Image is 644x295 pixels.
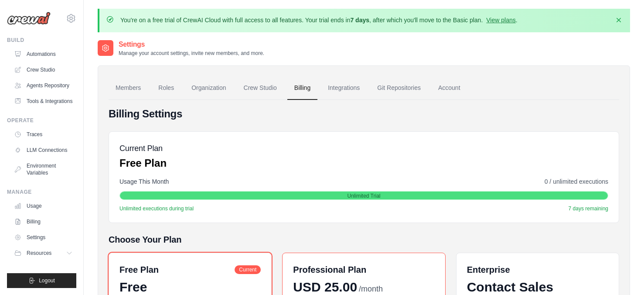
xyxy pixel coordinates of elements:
a: Billing [287,76,317,100]
iframe: Chat Widget [600,253,644,295]
a: Crew Studio [237,76,284,100]
div: Manage [7,189,76,196]
h6: Professional Plan [293,264,366,276]
a: Members [109,76,148,100]
a: Traces [10,127,76,141]
span: 7 days remaining [569,205,608,212]
div: Contact Sales [467,279,608,295]
p: You're on a free trial of CrewAI Cloud with full access to all features. Your trial ends in , aft... [120,16,518,24]
a: Roles [151,76,181,100]
a: Crew Studio [10,63,76,77]
h5: Choose Your Plan [109,233,619,246]
h2: Settings [119,39,264,50]
h4: Billing Settings [109,107,619,121]
a: Automations [10,47,76,61]
a: Tools & Integrations [10,94,76,108]
strong: 7 days [350,17,369,24]
span: 0 / unlimited executions [545,177,608,186]
a: Account [431,76,467,100]
div: Free [119,279,261,295]
a: Organization [184,76,233,100]
p: Manage your account settings, invite new members, and more. [119,50,264,57]
span: USD 25.00 [293,279,357,295]
span: Resources [27,250,51,257]
a: Agents Repository [10,79,76,93]
img: Logo [7,12,51,25]
a: LLM Connections [10,143,76,157]
h5: Current Plan [119,142,167,154]
a: View plans [486,17,515,24]
button: Logout [7,273,76,288]
a: Settings [10,230,76,244]
button: Resources [10,246,76,260]
span: Logout [39,277,55,284]
h6: Enterprise [467,264,608,276]
span: Usage This Month [119,177,169,186]
div: Operate [7,117,76,124]
div: Build [7,37,76,44]
a: Environment Variables [10,159,76,180]
a: Usage [10,199,76,213]
span: Unlimited Trial [347,192,380,199]
p: Free Plan [119,156,167,170]
span: Unlimited executions during trial [119,205,194,212]
a: Integrations [321,76,367,100]
span: Current [235,265,261,274]
span: /month [359,283,383,295]
a: Git Repositories [370,76,428,100]
h6: Free Plan [119,264,159,276]
a: Billing [10,215,76,229]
